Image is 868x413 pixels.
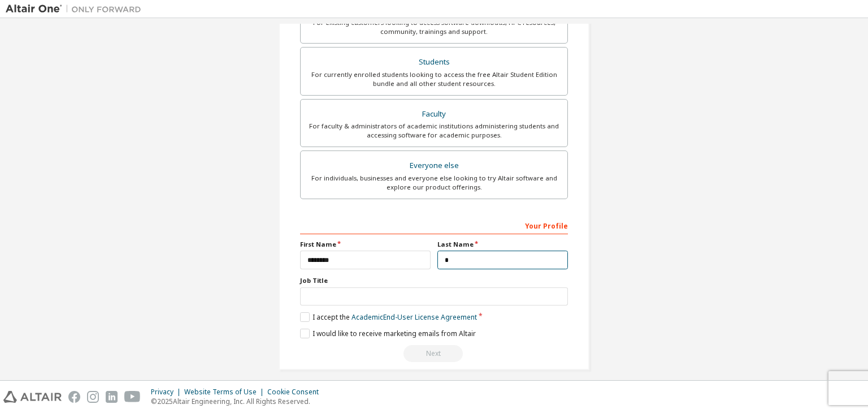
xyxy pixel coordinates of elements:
[267,388,325,397] div: Cookie Consent
[300,216,568,234] div: Your Profile
[307,54,561,70] div: Students
[300,329,476,338] label: I would like to receive marketing emails from Altair
[151,397,325,406] p: © 2025 Altair Engineering, Inc. All Rights Reserved.
[307,106,561,122] div: Faculty
[437,240,568,249] label: Last Name
[6,3,147,15] img: Altair One
[3,391,62,403] img: altair_logo.svg
[300,345,568,362] div: Read and acccept EULA to continue
[300,240,431,249] label: First Name
[307,18,561,36] div: For existing customers looking to access software downloads, HPC resources, community, trainings ...
[87,391,99,403] img: instagram.svg
[307,70,561,88] div: For currently enrolled students looking to access the free Altair Student Edition bundle and all ...
[106,391,118,403] img: linkedin.svg
[300,312,477,322] label: I accept the
[68,391,80,403] img: facebook.svg
[124,391,141,403] img: youtube.svg
[351,312,477,322] a: Academic End-User License Agreement
[151,388,184,397] div: Privacy
[300,276,568,285] label: Job Title
[184,388,267,397] div: Website Terms of Use
[307,122,561,140] div: For faculty & administrators of academic institutions administering students and accessing softwa...
[307,174,561,192] div: For individuals, businesses and everyone else looking to try Altair software and explore our prod...
[307,158,561,174] div: Everyone else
